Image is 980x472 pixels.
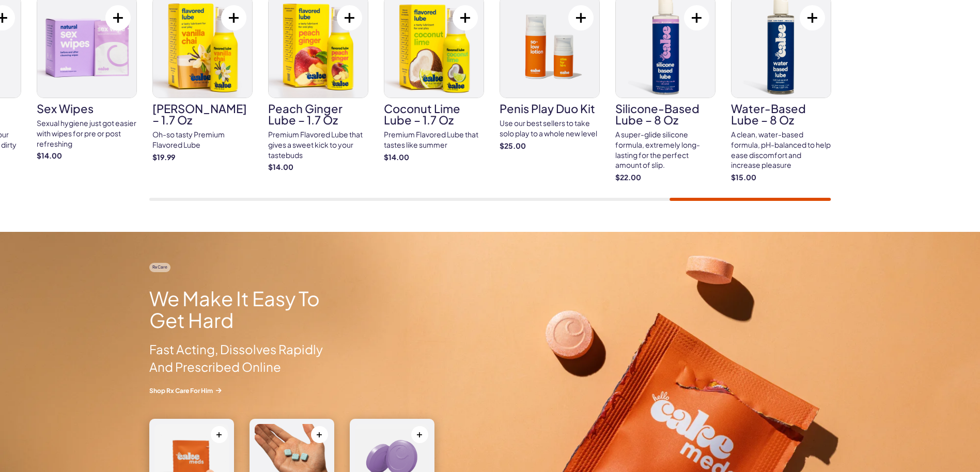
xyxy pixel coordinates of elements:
strong: $22.00 [615,172,715,183]
span: Rx Care [149,263,170,272]
div: Premium Flavored Lube that gives a sweet kick to your tastebuds [268,130,368,160]
h3: sex wipes [37,103,137,114]
h3: penis play duo kit [500,103,600,114]
strong: $14.00 [384,152,484,163]
strong: $14.00 [37,151,137,161]
div: Use our best sellers to take solo play to a whole new level [500,118,600,138]
strong: $14.00 [268,162,368,172]
h2: We Make It Easy To Get Hard [149,288,339,331]
div: A clean, water-based formula, pH-balanced to help ease discomfort and increase pleasure [731,130,831,170]
h3: Water-Based Lube – 8 oz [731,103,831,125]
strong: $25.00 [500,141,600,151]
div: Oh-so tasty Premium Flavored Lube [152,130,253,150]
h3: [PERSON_NAME] – 1.7 oz [152,103,253,125]
strong: $15.00 [731,172,831,183]
a: Shop Rx Care For Him [149,386,339,395]
div: Sexual hygiene just got easier with wipes for pre or post refreshing [37,118,137,149]
h3: Coconut Lime Lube – 1.7 oz [384,103,484,125]
strong: $19.99 [152,152,253,163]
h3: Peach Ginger Lube – 1.7 oz [268,103,368,125]
p: Fast Acting, Dissolves Rapidly And Prescribed Online [149,341,339,375]
h3: Silicone-Based Lube – 8 oz [615,103,715,125]
div: Premium Flavored Lube that tastes like summer [384,130,484,150]
div: A super-glide silicone formula, extremely long-lasting for the perfect amount of slip. [615,130,715,170]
